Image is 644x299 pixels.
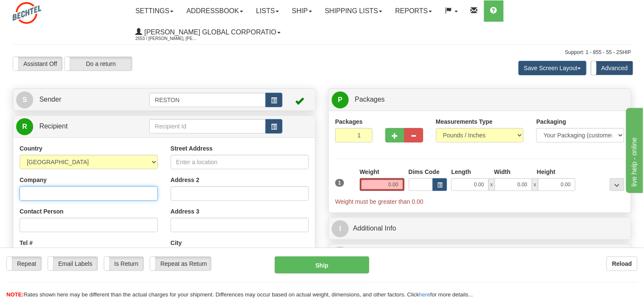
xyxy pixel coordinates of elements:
label: Do a return [65,57,132,71]
a: S Sender [16,91,149,108]
label: Email Labels [48,257,97,271]
label: Advanced [591,61,633,75]
label: Company [20,176,47,184]
label: Street Address [171,144,213,153]
span: R [16,118,33,135]
label: Weight [360,168,379,176]
span: x [532,178,538,191]
label: Height [537,168,556,176]
a: Reports [389,0,439,22]
button: Reload [607,256,638,271]
a: Settings [129,0,180,22]
span: $ [332,247,349,264]
span: Sender [39,96,61,103]
span: S [16,91,33,108]
input: Recipient Id [149,119,266,134]
input: Enter a location [171,155,309,169]
label: Length [451,168,471,176]
label: Is Return [104,257,144,271]
span: x [489,178,495,191]
a: [PERSON_NAME] Global Corporatio 2553 / [PERSON_NAME], [PERSON_NAME] [129,22,287,43]
input: Sender Id [149,93,266,107]
label: Address 2 [171,176,199,184]
div: ... [610,178,624,191]
span: Packages [355,96,385,103]
div: live help - online [6,5,79,15]
span: 2553 / [PERSON_NAME], [PERSON_NAME] [135,34,199,43]
label: Width [494,168,511,176]
a: $Rates [332,247,628,264]
span: 1 [335,179,344,187]
label: Dims Code [409,168,440,176]
label: Country [20,144,43,153]
span: Recipient [39,122,68,130]
button: Ship [275,256,369,273]
a: R Recipient [16,118,134,135]
a: IAdditional Info [332,220,628,237]
a: here [419,291,430,298]
a: Shipping lists [319,0,389,22]
b: Reload [612,260,632,267]
label: Assistant Off [13,57,62,71]
span: Weight must be greater than 0.00 [335,198,424,205]
a: Lists [250,0,285,22]
button: Save Screen Layout [519,61,587,75]
label: Packaging [536,117,566,126]
span: P [332,91,349,108]
label: Measurements Type [436,117,493,126]
label: Repeat as Return [150,257,211,271]
iframe: chat widget [624,106,643,193]
span: [PERSON_NAME] Global Corporatio [142,28,276,36]
span: I [332,220,349,237]
a: Ship [285,0,318,22]
label: Packages [335,117,363,126]
a: Addressbook [180,0,250,22]
label: City [171,239,182,247]
label: Tel # [20,239,33,247]
img: logo2553.jpg [13,2,41,24]
div: Support: 1 - 855 - 55 - 2SHIP [13,49,631,56]
a: P Packages [332,91,628,108]
span: NOTE: [6,291,23,298]
label: Contact Person [20,207,63,216]
label: Repeat [7,257,41,271]
label: Address 3 [171,207,199,216]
